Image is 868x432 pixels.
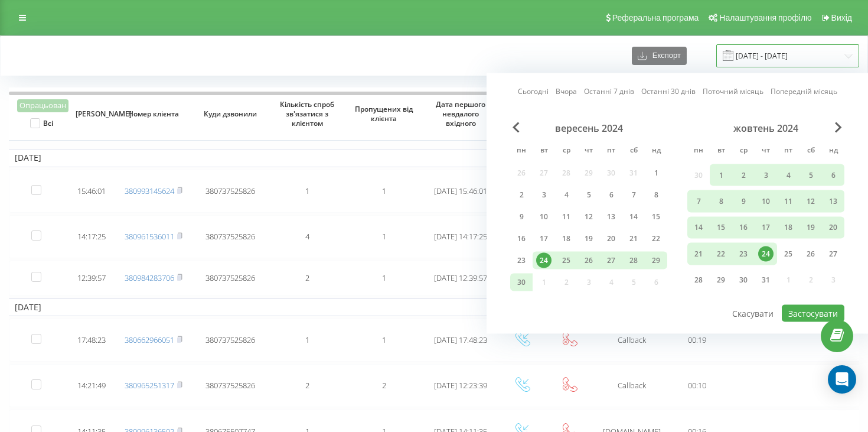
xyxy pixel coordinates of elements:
[514,209,529,225] div: 9
[205,380,255,391] span: 380737525826
[581,209,596,225] div: 12
[645,230,667,248] div: нд 22 вер 2024 р.
[648,209,664,225] div: 15
[584,86,634,97] a: Останні 7 днів
[831,13,852,22] span: Вихід
[777,216,800,238] div: пт 18 жовт 2024 р.
[710,164,732,186] div: вт 1 жовт 2024 р.
[305,272,309,283] span: 2
[434,231,487,242] span: [DATE] 14:17:25
[600,208,622,226] div: пт 13 вер 2024 р.
[758,220,774,235] div: 17
[647,142,665,160] abbr: неділя
[822,243,844,265] div: нд 27 жовт 2024 р.
[68,170,115,213] td: 15:46:01
[710,243,732,265] div: вт 22 жовт 2024 р.
[755,269,777,291] div: чт 31 жовт 2024 р.
[687,269,710,291] div: пн 28 жовт 2024 р.
[125,380,174,391] a: 380965251317
[800,216,822,238] div: сб 19 жовт 2024 р.
[690,142,707,160] abbr: понеділок
[736,272,751,288] div: 30
[510,274,533,291] div: пн 30 вер 2024 р.
[719,13,811,22] span: Налаштування профілю
[622,186,645,204] div: сб 7 вер 2024 р.
[536,253,552,268] div: 24
[577,208,600,226] div: чт 12 вер 2024 р.
[355,105,413,123] span: Пропущених від клієнта
[125,109,183,119] span: Номер клієнта
[510,230,533,248] div: пн 16 вер 2024 р.
[781,220,796,235] div: 18
[825,246,841,261] div: 27
[305,186,309,196] span: 1
[632,47,687,65] button: Експорт
[645,208,667,226] div: нд 15 вер 2024 р.
[777,164,800,186] div: пт 4 жовт 2024 р.
[758,272,774,288] div: 31
[577,186,600,204] div: чт 5 вер 2024 р.
[581,231,596,246] div: 19
[648,187,664,203] div: 8
[510,122,667,134] div: вересень 2024
[670,364,723,407] td: 00:10
[612,13,699,22] span: Реферальна програма
[518,86,549,97] a: Сьогодні
[645,186,667,204] div: нд 8 вер 2024 р.
[713,220,729,235] div: 15
[736,194,751,209] div: 9
[434,380,487,391] span: [DATE] 12:23:39
[736,220,751,235] div: 16
[641,86,696,97] a: Останні 30 днів
[559,231,574,246] div: 18
[758,246,774,261] div: 24
[755,164,777,186] div: чт 3 жовт 2024 р.
[803,220,818,235] div: 19
[510,208,533,226] div: пн 9 вер 2024 р.
[580,142,598,160] abbr: четвер
[593,364,670,407] td: Сallback
[432,100,490,128] span: Дата першого невдалого вхідного
[732,190,755,212] div: ср 9 жовт 2024 р.
[825,194,841,209] div: 13
[533,186,555,204] div: вт 3 вер 2024 р.
[777,190,800,212] div: пт 11 жовт 2024 р.
[536,209,552,225] div: 10
[555,252,577,269] div: ср 25 вер 2024 р.
[781,167,796,183] div: 4
[828,365,856,394] div: Open Intercom Messenger
[687,243,710,265] div: пн 21 жовт 2024 р.
[125,186,174,196] a: 380993145624
[781,194,796,209] div: 11
[278,100,337,128] span: Кількість спроб зв'язатися з клієнтом
[732,164,755,186] div: ср 2 жовт 2024 р.
[382,186,386,196] span: 1
[536,231,552,246] div: 17
[30,118,53,128] label: Всі
[691,272,706,288] div: 28
[757,142,775,160] abbr: четвер
[825,220,841,235] div: 20
[732,243,755,265] div: ср 23 жовт 2024 р.
[125,231,174,242] a: 380961536011
[559,209,574,225] div: 11
[555,230,577,248] div: ср 18 вер 2024 р.
[514,275,529,290] div: 30
[713,246,729,261] div: 22
[513,122,520,133] span: Previous Month
[510,186,533,204] div: пн 2 вер 2024 р.
[602,142,620,160] abbr: п’ятниця
[736,167,751,183] div: 2
[434,272,487,283] span: [DATE] 12:39:57
[782,305,844,322] button: Застосувати
[622,252,645,269] div: сб 28 вер 2024 р.
[535,142,553,160] abbr: вівторок
[648,253,664,268] div: 29
[68,319,115,362] td: 17:48:23
[713,167,729,183] div: 1
[559,187,574,203] div: 4
[205,334,255,345] span: 380737525826
[533,208,555,226] div: вт 10 вер 2024 р.
[593,319,670,362] td: Сallback
[434,186,487,196] span: [DATE] 15:46:01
